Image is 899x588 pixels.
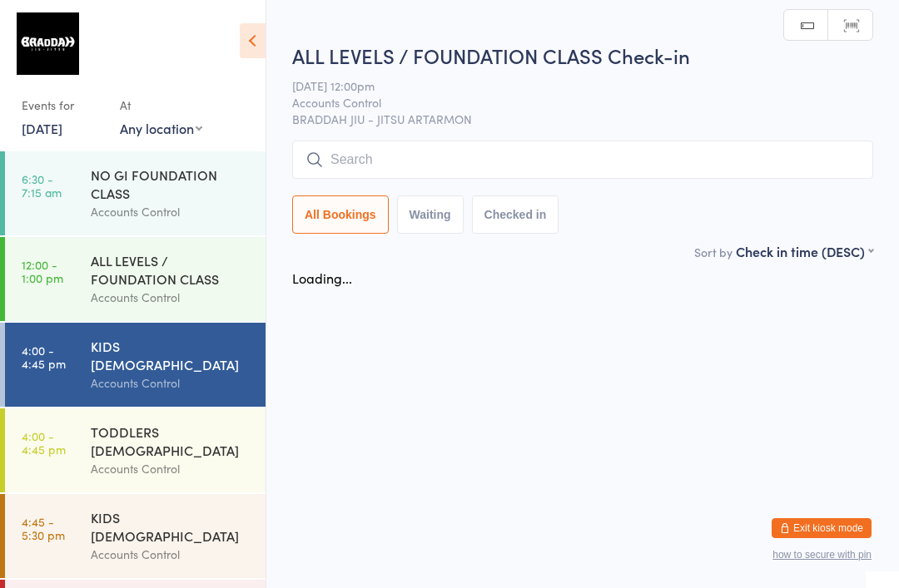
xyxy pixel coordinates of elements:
div: Loading... [292,269,352,287]
span: [DATE] 12:00pm [292,77,847,94]
div: At [120,91,202,119]
a: 4:00 -4:45 pmTODDLERS [DEMOGRAPHIC_DATA]Accounts Control [5,408,266,492]
time: 4:00 - 4:45 pm [22,343,66,370]
div: Accounts Control [91,459,251,478]
button: Waiting [397,195,464,234]
div: KIDS [DEMOGRAPHIC_DATA] [91,508,251,545]
a: 4:00 -4:45 pmKIDS [DEMOGRAPHIC_DATA]Accounts Control [5,323,266,407]
button: All Bookings [292,195,389,234]
div: Check in time (DESC) [736,242,873,260]
img: Braddah Jiu Jitsu Artarmon [17,12,79,75]
button: Exit kiosk mode [772,518,872,538]
div: NO GI FOUNDATION CLASS [91,166,251,202]
div: Accounts Control [91,545,251,564]
span: Accounts Control [292,94,847,111]
div: Accounts Control [91,373,251,393]
time: 4:45 - 5:30 pm [22,515,65,541]
h2: ALL LEVELS / FOUNDATION CLASS Check-in [292,42,873,69]
a: [DATE] [22,119,62,137]
a: 12:00 -1:00 pmALL LEVELS / FOUNDATION CLASSAccounts Control [5,237,266,321]
div: Accounts Control [91,288,251,307]
input: Search [292,141,873,179]
div: Accounts Control [91,202,251,221]
time: 6:30 - 7:15 am [22,172,62,199]
time: 12:00 - 1:00 pm [22,258,63,284]
div: TODDLERS [DEMOGRAPHIC_DATA] [91,422,251,459]
button: Checked in [472,195,559,234]
div: KIDS [DEMOGRAPHIC_DATA] [91,337,251,373]
a: 6:30 -7:15 amNO GI FOUNDATION CLASSAccounts Control [5,151,266,235]
div: Events for [22,91,103,119]
button: how to secure with pin [772,549,872,561]
label: Sort by [694,244,733,260]
span: BRADDAH JIU - JITSU ARTARMON [292,111,873,127]
div: ALL LEVELS / FOUNDATION CLASS [91,251,251,288]
div: Any location [120,119,202,137]
a: 4:45 -5:30 pmKIDS [DEMOGRAPHIC_DATA]Accounts Control [5,494,266,578]
time: 4:00 - 4:45 pm [22,429,66,456]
